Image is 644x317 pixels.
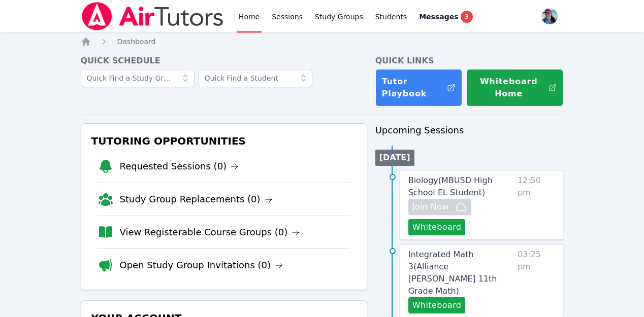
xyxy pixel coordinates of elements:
[375,69,462,107] a: Tutor Playbook
[408,250,497,296] span: Integrated Math 3 ( Alliance [PERSON_NAME] 11th Grade Math )
[81,55,367,67] h4: Quick Schedule
[518,249,555,313] span: 03:25 pm
[518,174,555,235] span: 12:50 pm
[408,174,513,199] a: Biology(MBUSD High School EL Student)
[199,69,312,87] input: Quick Find a Student
[120,225,300,239] a: View Registerable Course Groups (0)
[461,11,473,23] span: 3
[419,12,458,22] span: Messages
[81,37,564,47] nav: Breadcrumb
[408,175,493,197] span: Biology ( MBUSD High School EL Student )
[408,297,466,313] button: Whiteboard
[89,132,359,150] h3: Tutoring Opportunities
[408,249,513,297] a: Integrated Math 3(Alliance [PERSON_NAME] 11th Grade Math)
[120,192,273,206] a: Study Group Replacements (0)
[412,201,449,213] span: Join Now
[120,258,283,272] a: Open Study Group Invitations (0)
[408,219,466,235] button: Whiteboard
[117,37,156,47] a: Dashboard
[81,2,224,30] img: Air Tutors
[117,38,156,46] span: Dashboard
[375,150,414,166] li: [DATE]
[466,69,563,107] button: Whiteboard Home
[408,199,471,215] button: Join Now
[120,159,239,173] a: Requested Sessions (0)
[375,55,564,67] h4: Quick Links
[81,69,195,87] input: Quick Find a Study Group
[375,123,564,137] h3: Upcoming Sessions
